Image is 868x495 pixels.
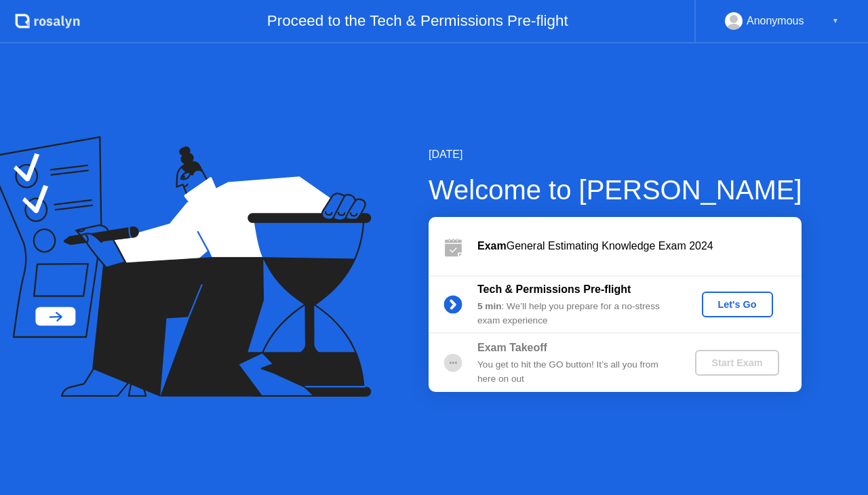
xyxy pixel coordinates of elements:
[832,12,839,30] div: ▼
[702,292,773,317] button: Let's Go
[747,12,804,30] div: Anonymous
[477,358,673,386] div: You get to hit the GO button! It’s all you from here on out
[477,300,673,328] div: : We’ll help you prepare for a no-stress exam experience
[477,342,547,353] b: Exam Takeoff
[477,283,631,295] b: Tech & Permissions Pre-flight
[429,146,802,163] div: [DATE]
[477,301,502,311] b: 5 min
[701,357,773,368] div: Start Exam
[695,350,778,376] button: Start Exam
[477,240,507,252] b: Exam
[707,299,768,310] div: Let's Go
[477,238,802,254] div: General Estimating Knowledge Exam 2024
[429,170,802,210] div: Welcome to [PERSON_NAME]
